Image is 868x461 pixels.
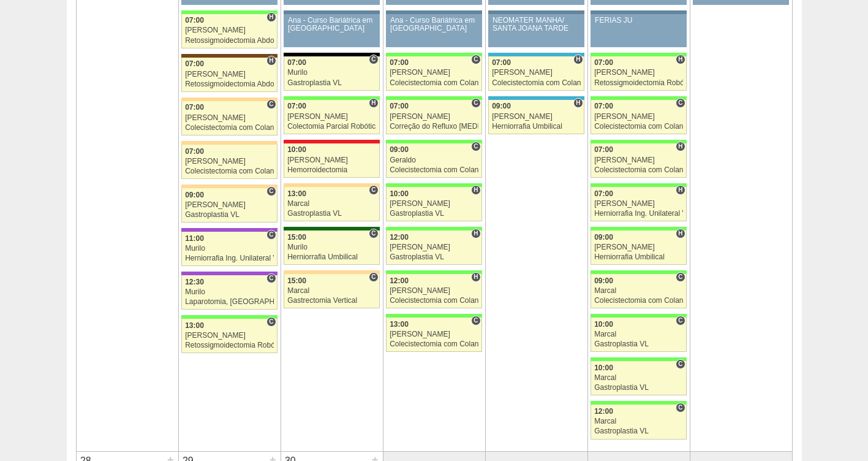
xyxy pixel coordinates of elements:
a: H 07:00 [PERSON_NAME] Colectomia Parcial Robótica [284,100,379,134]
span: Consultório [676,403,685,413]
div: Gastrectomia Vertical [287,297,376,305]
div: Key: Brasil [386,140,481,143]
span: 07:00 [287,102,306,110]
div: Key: Brasil [591,357,686,361]
a: C 11:00 Murilo Herniorrafia Ing. Unilateral VL [181,232,277,266]
div: [PERSON_NAME] [185,70,274,78]
span: 09:00 [594,276,613,285]
a: C 07:00 [PERSON_NAME] Correção do Refluxo [MEDICAL_DATA] esofágico Robótico [386,100,481,134]
div: Key: Neomater [488,53,584,56]
span: 13:00 [287,189,306,198]
div: Herniorrafia Umbilical [492,123,581,131]
div: Colecistectomia com Colangiografia VL [390,297,478,305]
div: Gastroplastia VL [594,384,683,392]
div: Colecistectomia com Colangiografia VL [594,123,683,131]
span: Hospital [573,55,583,64]
div: Colecistectomia com Colangiografia VL [390,166,478,174]
span: Hospital [369,98,378,108]
div: Key: Santa Maria [284,227,379,230]
a: C 07:00 Murilo Gastroplastia VL [284,56,379,91]
span: Hospital [266,56,276,66]
span: 07:00 [185,147,204,156]
a: C 07:00 [PERSON_NAME] Colecistectomia com Colangiografia VL [591,100,686,134]
div: Key: Brasil [386,183,481,187]
div: Colecistectomia com Colangiografia VL [390,79,478,87]
span: 11:00 [185,234,204,243]
div: Colecistectomia com Colangiografia VL [594,166,683,174]
a: H 12:00 [PERSON_NAME] Colecistectomia com Colangiografia VL [386,274,481,308]
div: [PERSON_NAME] [492,69,581,77]
div: Key: Bartira [181,185,277,188]
div: [PERSON_NAME] [185,26,274,34]
div: Hemorroidectomia [287,166,376,174]
a: H 09:00 [PERSON_NAME] Herniorrafia Umbilical [488,100,584,134]
span: 15:00 [287,276,306,285]
span: Consultório [471,142,480,151]
div: [PERSON_NAME] [287,113,376,121]
span: Consultório [266,186,276,196]
span: Hospital [471,272,480,282]
div: Key: Brasil [591,53,686,56]
span: Consultório [369,55,378,64]
div: Key: Brasil [181,10,277,14]
span: 12:00 [390,233,409,242]
a: C 09:00 Marcal Colecistectomia com Colangiografia VL [591,274,686,308]
span: Hospital [676,185,685,195]
div: Correção do Refluxo [MEDICAL_DATA] esofágico Robótico [390,123,478,131]
div: Colecistectomia com Colangiografia VL [594,297,683,305]
span: Consultório [471,55,480,64]
div: Key: Brasil [591,227,686,230]
div: Retossigmoidectomia Abdominal VL [185,37,274,45]
div: Colecistectomia com Colangiografia VL [185,167,274,175]
span: 07:00 [594,145,613,154]
a: C 07:00 [PERSON_NAME] Colecistectomia com Colangiografia VL [181,101,277,135]
div: [PERSON_NAME] [594,113,683,121]
a: H 07:00 [PERSON_NAME] Herniorrafia Ing. Unilateral VL [591,187,686,221]
div: Geraldo [390,156,478,164]
div: [PERSON_NAME] [390,200,478,208]
div: Key: Brasil [386,227,481,230]
span: 12:00 [594,407,613,416]
span: Hospital [471,185,480,195]
div: NEOMATER MANHÃ/ SANTA JOANA TARDE [492,17,580,32]
div: [PERSON_NAME] [594,69,683,77]
div: Key: Santa Joana [181,54,277,58]
div: Key: Assunção [284,140,379,143]
span: 10:00 [594,320,613,329]
span: Consultório [369,185,378,195]
span: Consultório [266,99,276,109]
div: Retossigmoidectomia Robótica [185,341,274,349]
div: Murilo [287,69,376,77]
a: C 15:00 Murilo Herniorrafia Umbilical [284,230,379,265]
div: Colecistectomia com Colangiografia VL [185,124,274,132]
a: C 12:30 Murilo Laparotomia, [GEOGRAPHIC_DATA], Drenagem, Bridas VL [181,275,277,310]
span: 10:00 [287,145,306,154]
span: 10:00 [594,364,613,372]
a: C 09:00 Geraldo Colecistectomia com Colangiografia VL [386,143,481,178]
div: Key: Brasil [284,96,379,100]
a: C 10:00 Marcal Gastroplastia VL [591,318,686,352]
div: [PERSON_NAME] [185,332,274,340]
div: Key: Brasil [181,315,277,319]
span: 07:00 [492,58,511,67]
span: 09:00 [390,145,409,154]
span: Consultório [266,230,276,240]
div: Key: Brasil [386,314,481,318]
div: Key: Brasil [591,140,686,143]
span: 09:00 [185,191,204,199]
div: Ana - Curso Bariátrica em [GEOGRAPHIC_DATA] [288,17,376,32]
div: Gastroplastia VL [185,211,274,219]
div: Marcal [287,287,376,295]
div: Colectomia Parcial Robótica [287,123,376,131]
span: 13:00 [390,320,409,329]
span: 07:00 [390,58,409,67]
div: Marcal [287,200,376,208]
a: C 13:00 [PERSON_NAME] Colecistectomia com Colangiografia VL [386,318,481,352]
div: Gastroplastia VL [594,427,683,435]
div: FERIAS JU [595,17,682,25]
div: Key: Brasil [591,401,686,405]
div: Herniorrafia Ing. Unilateral VL [594,210,683,218]
div: Key: IFOR [181,272,277,275]
div: Key: Brasil [386,96,481,100]
div: Herniorrafia Umbilical [287,253,376,261]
